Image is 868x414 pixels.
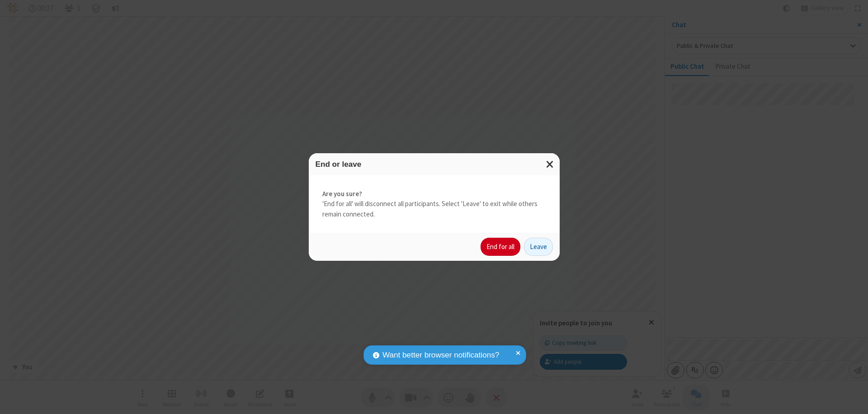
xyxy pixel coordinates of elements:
[382,349,499,361] span: Want better browser notifications?
[309,175,560,233] div: 'End for all' will disconnect all participants. Select 'Leave' to exit while others remain connec...
[322,189,546,199] strong: Are you sure?
[541,153,560,175] button: Close modal
[481,238,520,256] button: End for all
[316,160,553,169] h3: End or leave
[524,238,553,256] button: Leave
